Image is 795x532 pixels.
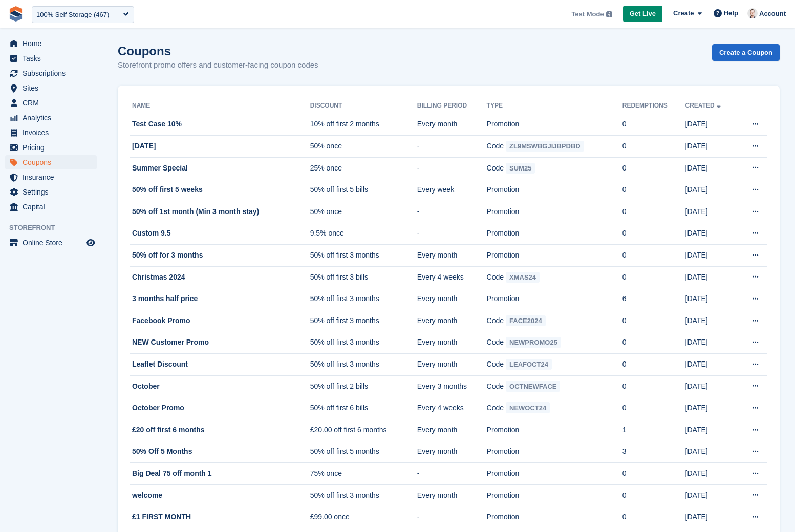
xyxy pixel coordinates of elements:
[130,310,310,332] td: Facebook Promo
[417,136,487,158] td: -
[310,310,417,332] td: 50% off first 3 months
[310,266,417,288] td: 50% off first 3 bills
[84,237,97,249] a: Preview store
[685,136,738,158] td: [DATE]
[685,288,738,310] td: [DATE]
[310,484,417,506] td: 50% off first 3 months
[23,111,84,125] span: Analytics
[487,354,622,376] td: Code
[5,81,97,95] a: menu
[487,201,622,223] td: Promotion
[685,419,738,441] td: [DATE]
[5,155,97,169] a: menu
[487,332,622,354] td: Code
[130,288,310,310] td: 3 months half price
[130,179,310,201] td: 50% off first 5 weeks
[622,397,685,419] td: 0
[5,200,97,214] a: menu
[487,310,622,332] td: Code
[622,506,685,528] td: 0
[417,114,487,136] td: Every month
[685,223,738,245] td: [DATE]
[685,266,738,288] td: [DATE]
[622,288,685,310] td: 6
[506,272,540,283] span: XMAS24
[685,245,738,267] td: [DATE]
[310,223,417,245] td: 9.5% once
[685,332,738,354] td: [DATE]
[487,288,622,310] td: Promotion
[685,179,738,201] td: [DATE]
[685,114,738,136] td: [DATE]
[759,9,786,19] span: Account
[310,419,417,441] td: £20.00 off first 6 months
[23,200,84,214] span: Capital
[685,157,738,179] td: [DATE]
[487,441,622,463] td: Promotion
[310,98,417,114] th: Discount
[417,223,487,245] td: -
[487,484,622,506] td: Promotion
[487,397,622,419] td: Code
[606,11,612,17] img: icon-info-grey-7440780725fd019a000dd9b08b2336e03edf1995a4989e88bcd33f0948082b44.svg
[622,441,685,463] td: 3
[487,506,622,528] td: Promotion
[130,441,310,463] td: 50% Off 5 Months
[118,59,318,71] p: Storefront promo offers and customer-facing coupon codes
[130,354,310,376] td: Leaflet Discount
[685,310,738,332] td: [DATE]
[685,102,723,109] a: Created
[417,98,487,114] th: Billing Period
[130,484,310,506] td: welcome
[23,185,84,199] span: Settings
[622,157,685,179] td: 0
[685,354,738,376] td: [DATE]
[23,66,84,80] span: Subscriptions
[23,155,84,169] span: Coupons
[685,484,738,506] td: [DATE]
[130,397,310,419] td: October Promo
[310,179,417,201] td: 50% off first 5 bills
[130,157,310,179] td: Summer Special
[622,245,685,267] td: 0
[310,201,417,223] td: 50% once
[417,201,487,223] td: -
[685,375,738,397] td: [DATE]
[487,419,622,441] td: Promotion
[130,463,310,485] td: Big Deal 75 off month 1
[622,136,685,158] td: 0
[23,170,84,184] span: Insurance
[685,397,738,419] td: [DATE]
[630,9,656,19] span: Get Live
[5,236,97,250] a: menu
[310,463,417,485] td: 75% once
[23,51,84,66] span: Tasks
[130,245,310,267] td: 50% off for 3 months
[310,288,417,310] td: 50% off first 3 months
[5,170,97,184] a: menu
[130,201,310,223] td: 50% off 1st month (Min 3 month stay)
[9,223,102,233] span: Storefront
[724,8,738,18] span: Help
[622,354,685,376] td: 0
[623,6,662,23] a: Get Live
[487,114,622,136] td: Promotion
[487,463,622,485] td: Promotion
[622,484,685,506] td: 0
[5,96,97,110] a: menu
[5,66,97,80] a: menu
[310,157,417,179] td: 25% once
[130,223,310,245] td: Custom 9.5
[712,44,780,61] a: Create a Coupon
[417,332,487,354] td: Every month
[417,441,487,463] td: Every month
[36,10,109,20] div: 100% Self Storage (467)
[130,506,310,528] td: £1 FIRST MONTH
[118,44,318,58] h1: Coupons
[506,359,552,370] span: LEAFOCT24
[417,245,487,267] td: Every month
[685,441,738,463] td: [DATE]
[5,51,97,66] a: menu
[747,8,758,18] img: Jeff Knox
[130,114,310,136] td: Test Case 10%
